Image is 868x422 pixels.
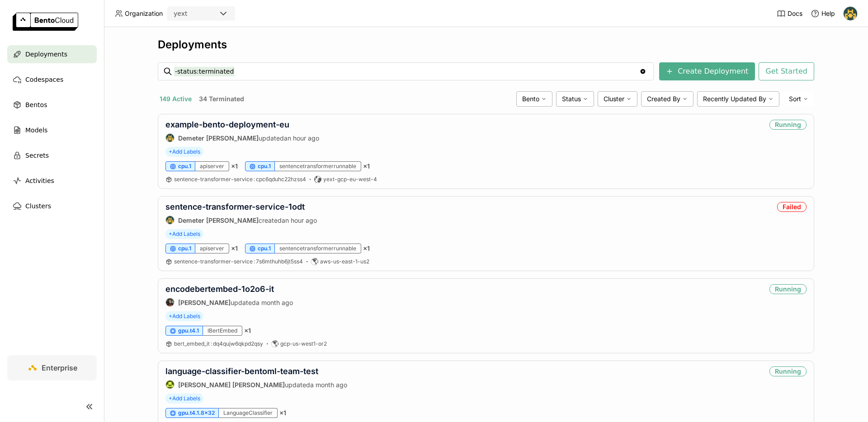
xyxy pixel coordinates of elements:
[256,299,293,306] span: a month ago
[25,99,47,110] span: Bentos
[219,408,278,418] div: LanguageClassifier
[25,49,67,60] span: Deployments
[165,147,203,157] span: +Add Labels
[783,91,814,107] div: Sort
[363,244,370,253] span: × 1
[258,163,271,170] span: cpu.1
[13,13,78,31] img: logo
[178,381,285,389] strong: [PERSON_NAME] [PERSON_NAME]
[166,216,174,224] img: Demeter Dobos
[777,202,807,212] div: Failed
[647,95,680,103] span: Created By
[310,381,347,389] span: a month ago
[178,134,259,142] strong: Demeter [PERSON_NAME]
[516,91,552,107] div: Bento
[769,284,807,294] div: Running
[25,150,49,161] span: Secrets
[522,95,539,103] span: Bento
[275,244,361,253] div: sentencetransformerrunnable
[42,363,77,372] span: Enterprise
[280,340,327,347] span: gcp-us-west1-or2
[178,216,259,224] strong: Demeter [PERSON_NAME]
[174,258,303,265] span: sentence-transformer-service 7s6mthuhb6jt5ss4
[769,366,807,376] div: Running
[323,176,377,183] span: yext-gcp-eu-west-4
[244,327,251,335] span: × 1
[7,355,97,380] a: Enterprise
[7,45,97,63] a: Deployments
[174,340,263,347] span: bert_embed_it dq4qujw6qkpd2qsy
[158,38,814,52] div: Deployments
[231,244,238,253] span: × 1
[166,298,174,306] img: Ryan Pope
[284,134,319,142] span: an hour ago
[254,258,255,265] span: :
[604,95,624,103] span: Cluster
[279,409,286,417] span: × 1
[165,216,317,225] div: created
[844,7,857,20] img: Demeter Dobos
[821,9,835,18] span: Help
[641,91,693,107] div: Created By
[788,9,802,18] span: Docs
[195,244,229,253] div: apiserver
[697,91,779,107] div: Recently Updated By
[166,380,174,389] img: Jian Shen Yap
[165,120,289,129] a: example-bento-deployment-eu
[258,245,271,252] span: cpu.1
[231,162,238,170] span: × 1
[789,95,801,103] span: Sort
[7,172,97,190] a: Activities
[174,176,306,183] a: sentence-transformer-service:cpc6qduhc22hzss4
[166,134,174,142] img: Demeter Dobos
[165,202,305,211] a: sentence-transformer-service-1odt
[174,258,303,265] a: sentence-transformer-service:7s6mthuhb6jt5ss4
[174,340,263,347] a: bert_embed_it:dq4qujw6qkpd2qsy
[254,176,255,183] span: :
[659,62,755,80] button: Create Deployment
[197,93,246,105] button: 34 Terminated
[165,366,318,376] a: language-classifier-bentoml-team-test
[25,201,51,211] span: Clusters
[165,311,203,321] span: +Add Labels
[178,327,199,334] span: gpu.t4.1
[165,229,203,239] span: +Add Labels
[174,64,639,79] input: Search
[195,161,229,171] div: apiserver
[7,96,97,114] a: Bentos
[178,163,191,170] span: cpu.1
[639,68,646,75] svg: Clear value
[188,9,189,19] input: Selected yext.
[7,146,97,164] a: Secrets
[769,120,807,130] div: Running
[7,70,97,89] a: Codespaces
[125,9,163,18] span: Organization
[320,258,369,265] span: aws-us-east-1-us2
[7,197,97,215] a: Clusters
[178,245,191,252] span: cpu.1
[703,95,766,103] span: Recently Updated By
[282,216,317,224] span: an hour ago
[178,409,215,417] span: gpu.t4.1.8x32
[203,326,242,336] div: IBertEmbed
[25,175,54,186] span: Activities
[759,62,814,80] button: Get Started
[25,74,63,85] span: Codespaces
[158,93,193,105] button: 149 Active
[174,176,306,183] span: sentence-transformer-service cpc6qduhc22hzss4
[275,161,361,171] div: sentencetransformerrunnable
[562,95,581,103] span: Status
[165,298,293,307] div: updated
[211,340,212,347] span: :
[178,299,231,306] strong: [PERSON_NAME]
[165,394,203,403] span: +Add Labels
[777,9,802,18] a: Docs
[174,9,187,18] div: yext
[598,91,637,107] div: Cluster
[165,284,274,294] a: encodebertembed-1o2o6-it
[25,125,47,136] span: Models
[165,133,319,142] div: updated
[165,380,347,389] div: updated
[363,162,370,170] span: × 1
[556,91,594,107] div: Status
